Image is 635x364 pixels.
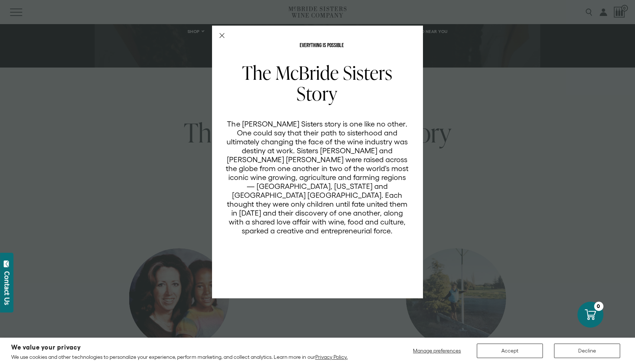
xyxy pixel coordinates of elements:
p: The [PERSON_NAME] Sisters story is one like no other. One could say that their path to sisterhood... [225,119,409,235]
button: Close Modal [219,33,225,38]
div: Contact Us [3,271,11,305]
div: 0 [594,302,603,311]
button: Accept [477,344,543,358]
p: EVERYTHING IS POSSIBLE [225,43,418,49]
span: Manage preferences [413,348,461,354]
p: We use cookies and other technologies to personalize your experience, perform marketing, and coll... [11,354,348,360]
a: Privacy Policy. [315,354,348,360]
h2: The McBride Sisters Story [225,62,409,104]
h2: We value your privacy [11,344,348,351]
button: Decline [554,344,620,358]
button: Manage preferences [408,344,466,358]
